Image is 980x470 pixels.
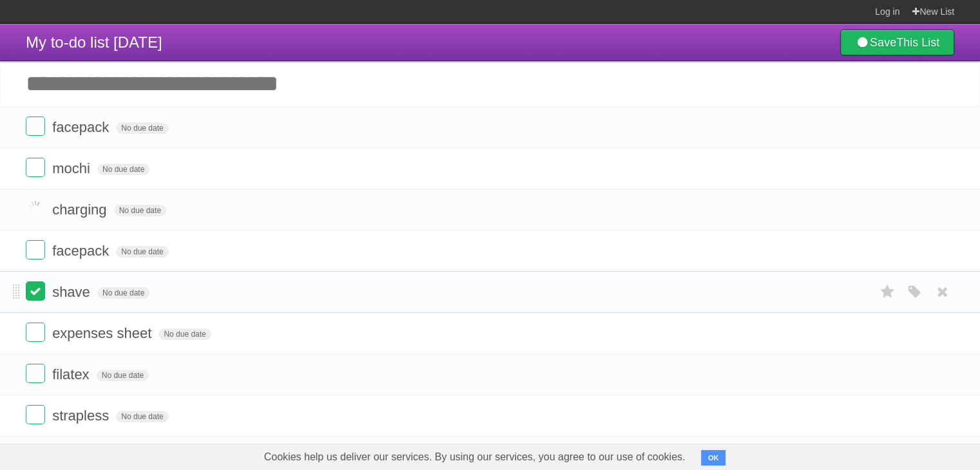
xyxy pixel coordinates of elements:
span: No due date [159,328,211,340]
b: This List [896,36,939,49]
span: No due date [97,164,149,175]
span: No due date [114,205,166,216]
button: OK [701,450,726,465]
span: No due date [116,246,168,258]
span: No due date [97,370,149,381]
label: Done [26,323,45,342]
span: expenses sheet [52,325,155,341]
label: Done [26,405,45,424]
label: Done [26,117,45,136]
span: facepack [52,119,112,135]
span: strapless [52,408,112,424]
label: Done [26,199,45,218]
a: SaveThis List [840,30,954,55]
span: My to-do list [DATE] [26,33,162,51]
span: filatex [52,366,92,382]
label: Star task [876,281,900,303]
label: Done [26,158,45,177]
span: charging [52,202,110,218]
span: Cookies help us deliver our services. By using our services, you agree to our use of cookies. [251,444,698,470]
label: Done [26,281,45,301]
span: facepack [52,243,112,259]
label: Done [26,240,45,259]
span: No due date [97,287,149,299]
label: Done [26,364,45,383]
span: No due date [116,411,168,422]
span: mochi [52,160,93,176]
span: No due date [116,122,168,134]
span: shave [52,284,93,300]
